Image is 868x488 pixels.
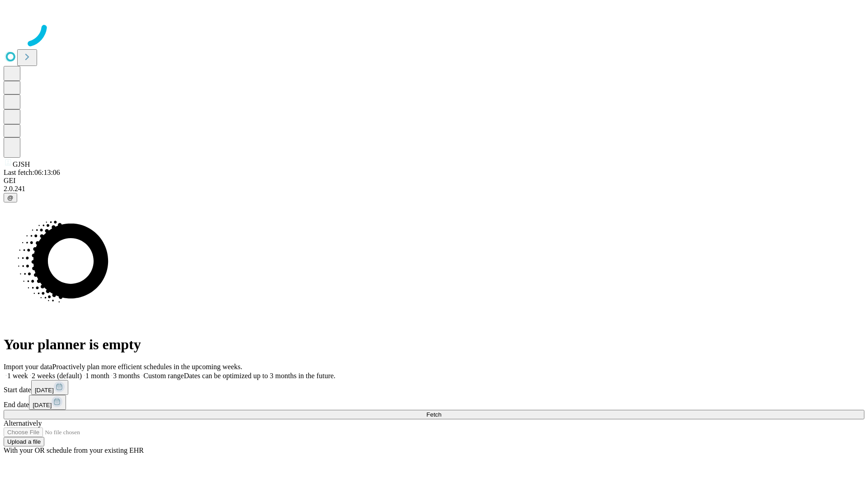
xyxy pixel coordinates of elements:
[4,185,864,193] div: 2.0.241
[4,410,864,419] button: Fetch
[4,177,864,185] div: GEI
[7,372,28,380] span: 1 week
[4,419,42,427] span: Alternatively
[85,372,109,380] span: 1 month
[4,446,144,454] span: With your OR schedule from your existing EHR
[31,380,68,395] button: [DATE]
[4,363,52,371] span: Import your data
[32,372,82,380] span: 2 weeks (default)
[4,336,864,353] h1: Your planner is empty
[29,395,66,410] button: [DATE]
[33,402,52,408] span: [DATE]
[4,380,864,395] div: Start date
[4,395,864,410] div: End date
[52,363,242,371] span: Proactively plan more efficient schedules in the upcoming weeks.
[13,160,30,168] span: GJSH
[426,411,441,418] span: Fetch
[4,169,60,176] span: Last fetch: 06:13:06
[184,372,335,380] span: Dates can be optimized up to 3 months in the future.
[7,194,14,201] span: @
[113,372,140,380] span: 3 months
[4,193,17,202] button: @
[143,372,184,380] span: Custom range
[35,387,54,394] span: [DATE]
[4,437,44,446] button: Upload a file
